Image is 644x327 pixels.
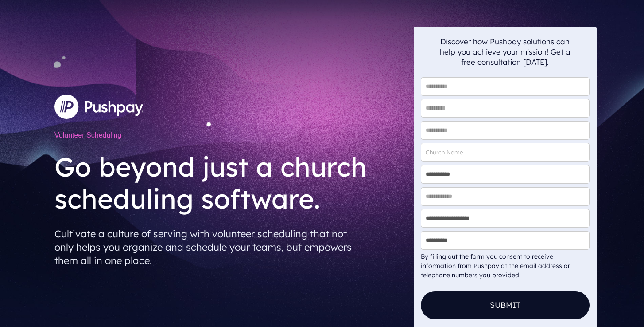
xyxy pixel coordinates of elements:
[439,36,570,67] p: Discover how Pushpay solutions can help you achieve your mission! Get a free consultation [DATE].
[421,291,590,319] button: Submit
[421,143,590,162] input: Church Name
[54,127,396,144] h1: Volunteer Scheduling
[421,252,590,280] div: By filling out the form you consent to receive information from Pushpay at the email address or t...
[54,224,396,271] p: Cultivate a culture of serving with volunteer scheduling that not only helps you organize and sch...
[54,144,396,217] h2: Go beyond just a church scheduling software.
